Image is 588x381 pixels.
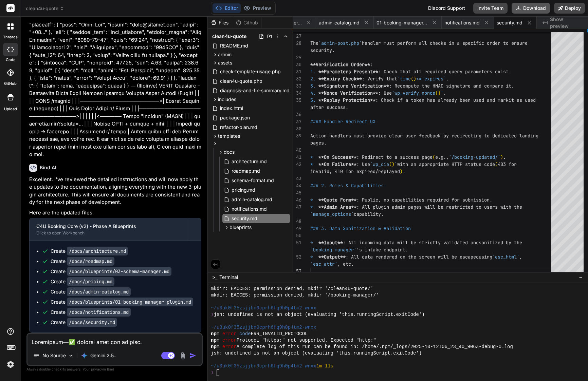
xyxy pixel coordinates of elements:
[435,90,438,96] span: (
[397,161,495,167] span: with an appropriate HTTP status code
[318,69,378,75] span: **Parameters Present**
[4,81,17,87] label: GitHub
[211,305,316,311] span: ~/u3uk0f35zsjjbn9cprh6fq9h0p4tm2-wnxx
[293,218,301,225] div: 48
[441,90,443,96] span: `
[293,82,301,90] div: 33
[90,352,116,359] p: Gemini 2.5..
[67,287,131,296] code: /docs/admin-catalog.md
[293,239,301,246] div: 51
[212,274,217,281] span: >_
[211,324,316,331] span: ~/u3uk0f35zsjjbn9cprh6fq9h0p4tm2-wnxx
[310,118,375,125] span: #### Handler Redirect UX
[222,337,237,344] span: error
[251,331,308,337] span: ERR_INVALID_PROTOCOL
[316,363,333,369] span: 1m 11s
[218,51,232,58] span: admin
[211,369,214,376] span: ❯
[219,274,238,281] span: Terminal
[231,176,275,185] span: schema-format.md
[211,331,219,337] span: npm
[293,204,301,211] div: 47
[392,90,435,96] span: `wp_verify_nonce
[509,97,536,103] span: it as used
[310,61,370,68] span: **Verification Order**
[293,189,301,196] div: 45
[229,224,252,231] span: blueprints
[497,19,522,26] span: security.md
[473,3,508,14] button: Invite Team
[293,111,301,118] div: 36
[400,168,403,174] span: )
[424,3,469,14] div: Discord Support
[231,167,261,175] span: roadmap.md
[346,254,479,260] span: : All data rendered on the screen will be escaped
[310,47,335,53] span: security.
[26,5,65,12] span: clean4u-quote
[293,182,301,189] div: 44
[211,286,373,292] span: mkdir: EACCES: permission denied, mkdir '/clean4u-quote/'
[29,209,201,217] p: Here are the updated files.
[218,96,236,103] span: includes
[51,278,114,285] div: Create
[293,225,301,232] div: 49
[579,274,583,281] span: −
[3,34,18,40] label: threads
[492,254,519,260] span: `esc_html`
[293,196,301,204] div: 46
[211,344,219,350] span: npm
[67,318,117,327] code: /docs/security.md
[237,337,376,344] span: Protocol "https:" not supported. Expected "http:"
[433,154,435,160] span: (
[26,366,203,373] p: Always double-check its answers. Your in Bind
[224,149,235,155] span: docs
[293,90,301,97] div: 34
[318,40,362,46] span: `admin-post.php`
[68,353,74,359] img: Pick Models
[492,204,522,210] span: rs with the
[446,133,538,139] span: y redirecting to dedicated landing
[231,157,268,166] span: architecture.md
[310,261,337,267] span: `esc_attr`
[438,90,441,96] span: )
[293,161,301,168] div: 42
[293,33,301,40] div: 27
[318,83,389,89] span: **Signature Verification**
[219,68,281,76] span: check-template-usage.php
[211,292,379,299] span: mkdir: EACCES: permission denied, mkdir '/booking-manager/'
[91,367,103,371] span: privacy
[414,76,416,82] span: )
[222,331,237,337] span: error
[443,90,446,96] span: .
[237,344,513,350] span: A complete log of this run can be found in: /home/.npm/_logs/2025-10-12T06_23_40_906Z-debug-0.log
[310,69,316,75] span: 1.
[310,133,446,139] span: Action handlers must provide clear user feedback b
[293,61,301,68] div: 30
[213,3,241,13] button: Editor
[376,19,427,26] span: 01-booking-manager-plugin.md
[219,114,251,122] span: package.json
[397,76,411,82] span: `time
[356,197,492,203] span: : Public, no capabilities required for submission.
[495,40,528,46] span: er to ensure
[231,205,268,213] span: notifications.md
[503,154,506,160] span: .
[51,258,114,265] div: Create
[446,76,449,82] span: .
[495,161,498,167] span: (
[212,33,246,40] span: clean4u-quote
[310,225,411,231] span: ### 3. Data Sanitization & Validation
[449,154,500,160] span: `/booking-updated/`
[293,175,301,182] div: 43
[218,133,240,139] span: templates
[362,40,495,46] span: handler must perform all checks in a specific ord
[370,161,389,167] span: `wp_die
[411,76,414,82] span: (
[40,164,56,171] h6: Bind AI
[211,350,422,357] span: jsh: undefined is not an object (evaluating 'this.runningScript.exitCode')
[479,240,522,246] span: sanitized by the
[219,42,249,50] span: README.md
[241,3,274,13] button: Preview
[208,19,233,26] div: Files
[29,176,201,206] p: Excellent. I've reviewed the detailed instructions and will now apply the updates to the document...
